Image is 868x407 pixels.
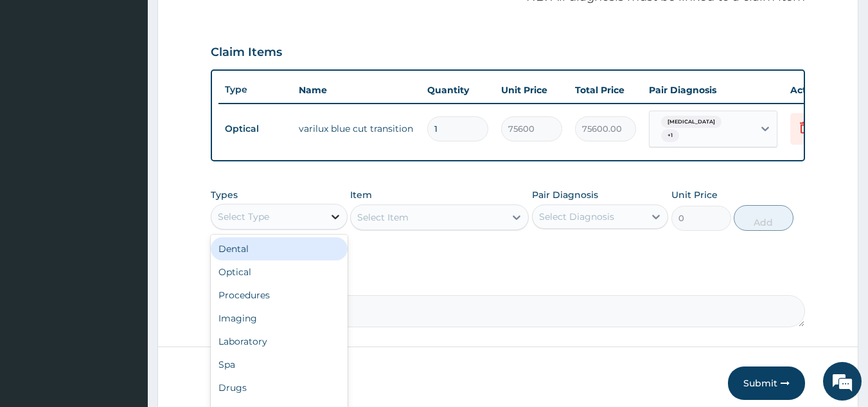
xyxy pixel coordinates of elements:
[218,210,269,223] div: Select Type
[495,77,569,103] th: Unit Price
[661,116,722,129] span: [MEDICAL_DATA]
[211,6,242,37] div: Minimize live chat window
[211,46,282,60] h3: Claim Items
[728,366,805,400] button: Submit
[75,122,177,251] span: We're online!
[218,78,292,102] th: Type
[734,205,793,231] button: Add
[292,77,421,103] th: Name
[661,129,679,142] span: + 1
[211,190,238,201] label: Types
[218,117,292,141] td: Optical
[67,72,216,89] div: Chat with us now
[211,353,348,376] div: Spa
[211,260,348,284] div: Optical
[211,330,348,353] div: Laboratory
[6,271,245,316] textarea: Type your message and hit 'Enter'
[671,188,718,201] label: Unit Price
[642,77,784,103] th: Pair Diagnosis
[532,188,598,201] label: Pair Diagnosis
[211,277,806,288] label: Comment
[539,210,614,223] div: Select Diagnosis
[421,77,495,103] th: Quantity
[784,77,848,103] th: Actions
[211,376,348,399] div: Drugs
[211,307,348,330] div: Imaging
[24,64,52,96] img: d_794563401_company_1708531726252_794563401
[292,116,421,141] td: varilux blue cut transition
[211,237,348,260] div: Dental
[211,284,348,307] div: Procedures
[350,188,372,201] label: Item
[569,77,642,103] th: Total Price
